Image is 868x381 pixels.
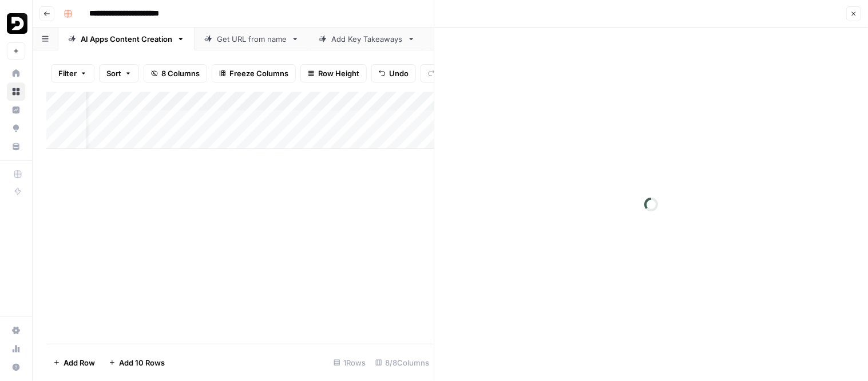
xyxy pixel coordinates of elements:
[7,13,27,34] img: Deepgram Logo
[58,68,77,79] span: Filter
[46,353,102,372] button: Add Row
[51,64,94,83] button: Filter
[81,33,172,45] div: AI Apps Content Creation
[7,119,25,138] a: Opportunities
[212,64,296,83] button: Freeze Columns
[7,9,25,38] button: Workspace: Deepgram
[58,28,195,50] a: AI Apps Content Creation
[329,353,371,372] div: 1 Rows
[300,64,367,83] button: Row Height
[119,357,165,368] span: Add 10 Rows
[102,353,172,372] button: Add 10 Rows
[7,358,25,376] button: Help + Support
[371,353,434,372] div: 8/8 Columns
[7,101,25,119] a: Insights
[7,321,25,340] a: Settings
[7,64,25,83] a: Home
[7,138,25,156] a: Your Data
[161,68,200,79] span: 8 Columns
[7,340,25,358] a: Usage
[309,28,425,50] a: Add Key Takeaways
[7,83,25,101] a: Browse
[99,64,139,83] button: Sort
[229,68,288,79] span: Freeze Columns
[318,68,359,79] span: Row Height
[425,28,527,50] a: Category sorter
[64,357,95,368] span: Add Row
[106,68,121,79] span: Sort
[144,64,207,83] button: 8 Columns
[195,28,309,50] a: Get URL from name
[217,33,287,45] div: Get URL from name
[389,68,409,79] span: Undo
[371,64,416,83] button: Undo
[331,33,403,45] div: Add Key Takeaways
